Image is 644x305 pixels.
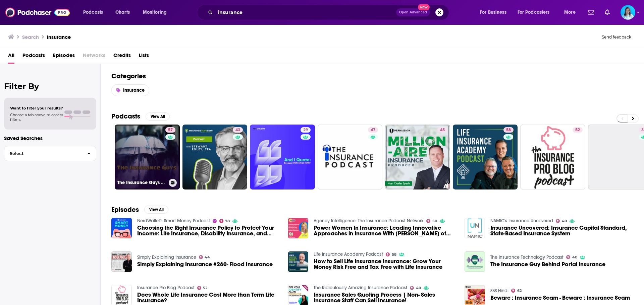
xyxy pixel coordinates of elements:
a: SBS Hindi [490,288,508,294]
a: Lists [139,50,149,64]
span: 40 [562,220,567,223]
img: User Profile [621,5,635,20]
a: 47 [368,127,378,133]
a: 58 [503,127,514,133]
span: More [564,8,576,17]
h2: Episodes [111,206,139,214]
button: Select [4,146,96,161]
a: Insurance Pro Blog Podcast [137,285,195,291]
a: PodcastsView All [111,112,170,121]
a: 58 [386,252,396,256]
a: 40 [556,219,567,223]
button: View All [146,112,170,121]
span: For Podcasters [518,8,550,17]
span: Networks [83,50,105,64]
h2: Filter By [4,81,96,91]
a: 57 [165,127,175,133]
a: All [8,50,14,64]
a: 57The Insurance Guys Podcast [115,125,180,189]
span: 52 [575,127,580,134]
a: Does Whole Life Insurance Cost More than Term Life Insurance? [137,292,280,303]
span: Select [4,151,82,156]
span: 57 [168,127,173,134]
button: Open AdvancedNew [396,8,430,16]
span: Open Advanced [399,11,427,14]
a: Insurance Uncovered: Insurance Capital Standard, State-Based Insurance System [490,225,633,236]
a: Episodes [53,50,75,64]
a: Insurance [111,84,149,96]
button: Send feedback [600,34,633,40]
a: Simply Explaining Insurance #260- Flood Insurance [137,261,273,267]
img: The Insurance Guy Behind Portal Insurance [465,251,485,272]
a: 78 [219,219,230,223]
span: Power Women In Insurance: Leading Innovative Approaches in Insurance With [PERSON_NAME] of Patter... [314,225,457,236]
button: open menu [475,7,515,18]
button: Show profile menu [621,5,635,20]
span: For Business [480,8,506,17]
span: Want to filter your results? [10,106,63,110]
a: Insurance Sales Quoting Process | Non- Sales Insurance Staff Can Sell Insurance! [314,292,457,303]
span: 78 [225,220,230,223]
a: 45 [385,125,450,189]
a: How to Sell Life Insurance Insurance: Grow Your Money Risk Free and Tax Free with Life Insurance [314,258,457,270]
button: open menu [513,7,559,18]
a: The Insurance Technology Podcast [490,254,563,260]
h2: Categories [111,72,633,80]
a: 44 [199,255,210,259]
a: 43 [182,125,248,189]
span: 47 [371,127,375,134]
a: Simply Explaining Insurance [137,254,196,260]
a: Beware : Insurance Scam - Beware : Insurance Scam [490,295,630,301]
a: 50 [426,219,437,223]
a: 43 [233,127,243,133]
h3: insurance [47,34,71,40]
span: 43 [235,127,240,134]
span: Monitoring [143,8,167,17]
p: Saved Searches [4,135,96,141]
a: 47 [318,125,383,189]
span: 50 [432,220,437,223]
span: New [418,4,430,10]
a: 58 [453,125,518,189]
input: Search podcasts, credits, & more... [215,7,396,18]
a: Show notifications dropdown [602,7,612,18]
a: NerdWallet's Smart Money Podcast [137,218,210,224]
span: Charts [115,8,130,17]
a: Choosing the Right Insurance Policy to Protect Your Income: Life Insurance, Disability Insurance,... [137,225,280,236]
img: Choosing the Right Insurance Policy to Protect Your Income: Life Insurance, Disability Insurance,... [111,218,132,238]
span: Credits [113,50,131,64]
a: Power Women In Insurance: Leading Innovative Approaches in Insurance With Joyce Segall of Pattern... [314,225,457,236]
a: 62 [511,289,522,293]
span: Podcasts [83,8,103,17]
span: Insurance [123,87,145,93]
a: 45 [437,127,447,133]
img: Simply Explaining Insurance #260- Flood Insurance [111,251,132,272]
a: Show notifications dropdown [585,7,597,18]
img: How to Sell Life Insurance Insurance: Grow Your Money Risk Free and Tax Free with Life Insurance [288,251,309,272]
span: 58 [506,127,511,134]
button: open menu [559,7,584,18]
a: Insurance Uncovered: Insurance Capital Standard, State-Based Insurance System [465,218,485,238]
a: 52 [197,286,208,290]
div: Search podcasts, credits, & more... [203,5,455,20]
a: Podcasts [22,50,45,64]
span: 58 [392,253,396,256]
img: Power Women In Insurance: Leading Innovative Approaches in Insurance With Joyce Segall of Pattern... [288,218,309,238]
h2: Podcasts [111,112,140,121]
span: 52 [203,287,207,290]
button: View All [144,206,168,214]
